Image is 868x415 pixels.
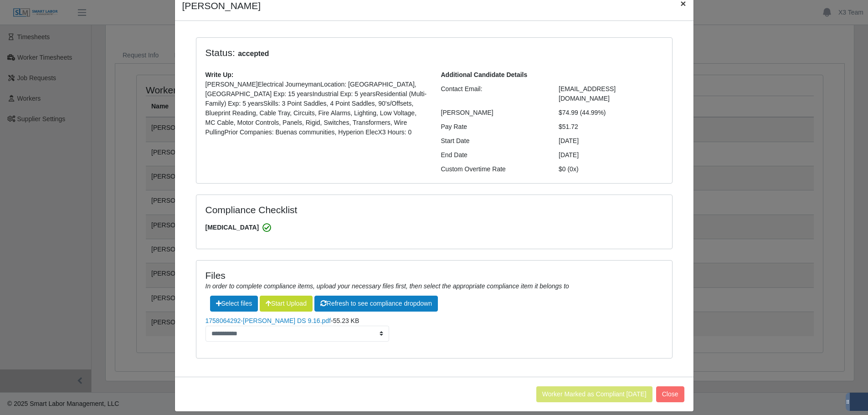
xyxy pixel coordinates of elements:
h4: Status: [205,47,545,59]
div: Start Date [434,136,552,146]
h4: Compliance Checklist [205,204,506,215]
li: - [205,316,663,342]
span: [MEDICAL_DATA] [205,223,663,232]
div: Contact Email: [434,84,552,103]
div: Pay Rate [434,122,552,132]
div: End Date [434,150,552,160]
a: 1758064292-[PERSON_NAME] DS 9.16.pdf [205,317,331,324]
h4: Files [205,270,663,281]
p: [PERSON_NAME]Electrical JourneymanLocation: [GEOGRAPHIC_DATA], [GEOGRAPHIC_DATA] Exp: 15 yearsInd... [205,80,427,137]
div: Custom Overtime Rate [434,164,552,174]
span: accepted [235,48,272,59]
b: Write Up: [205,71,234,78]
div: [DATE] [552,136,670,146]
button: Refresh to see compliance dropdown [314,296,438,312]
button: Start Upload [260,296,313,312]
div: [PERSON_NAME] [434,108,552,118]
div: $51.72 [552,122,670,132]
div: $74.99 (44.99%) [552,108,670,118]
button: Worker Marked as Compliant [DATE] [536,386,652,402]
span: 55.23 KB [333,317,360,324]
span: Select files [210,296,258,312]
b: Additional Candidate Details [441,71,528,78]
span: $0 (0x) [559,165,579,173]
span: [DATE] [559,151,579,159]
i: In order to complete compliance items, upload your necessary files first, then select the appropr... [205,282,569,290]
span: [EMAIL_ADDRESS][DOMAIN_NAME] [559,85,616,102]
button: Close [656,386,684,402]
